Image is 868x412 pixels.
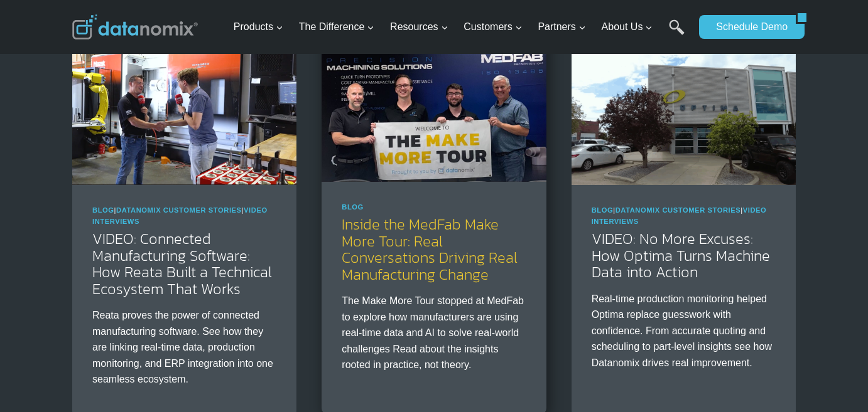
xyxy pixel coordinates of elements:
[342,293,526,373] p: The Make More Tour stopped at MedFab to explore how manufacturers are using real-time data and AI...
[602,19,653,35] span: About Us
[669,19,685,48] a: Search
[342,203,364,211] a: Blog
[229,7,693,48] nav: Primary Navigation
[234,19,283,35] span: Products
[299,19,375,35] span: The Difference
[592,206,767,225] a: Video Interviews
[322,33,546,182] img: Make More Tour at Medfab - See how AI in Manufacturing is taking the spotlight
[616,206,741,214] a: Datanomix Customer Stories
[464,19,522,35] span: Customers
[92,206,268,225] a: Video Interviews
[592,206,767,225] span: | |
[592,228,770,283] a: VIDEO: No More Excuses: How Optima Turns Machine Data into Action
[92,307,276,388] p: Reata proves the power of connected manufacturing software. See how they are linking real-time da...
[538,19,585,35] span: Partners
[92,206,268,225] span: | |
[390,19,448,35] span: Resources
[572,36,796,185] img: Discover how Optima Manufacturing uses Datanomix to turn raw machine data into real-time insights...
[699,15,796,39] a: Schedule Demo
[72,36,296,185] img: Reata’s Connected Manufacturing Software Ecosystem
[92,228,272,299] a: VIDEO: Connected Manufacturing Software: How Reata Built a Technical Ecosystem That Works
[72,14,198,40] img: Datanomix
[116,206,242,214] a: Datanomix Customer Stories
[592,291,776,371] p: Real-time production monitoring helped Optima replace guesswork with confidence. From accurate qu...
[592,206,614,214] a: Blog
[92,206,114,214] a: Blog
[342,213,518,285] a: Inside the MedFab Make More Tour: Real Conversations Driving Real Manufacturing Change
